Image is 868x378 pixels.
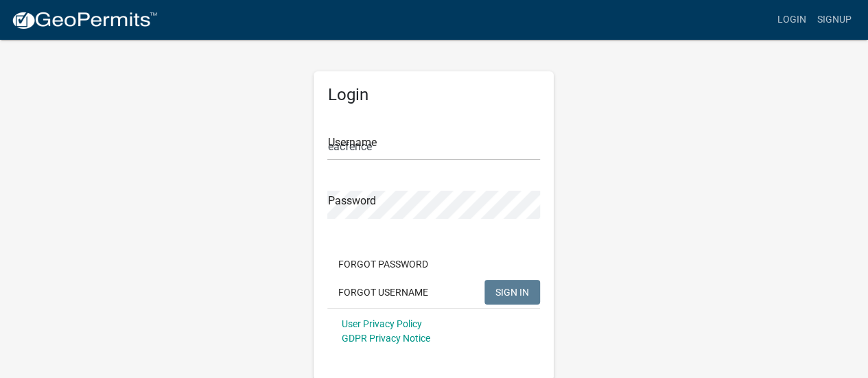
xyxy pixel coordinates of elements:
span: SIGN IN [495,286,529,297]
a: Login [772,7,812,33]
button: SIGN IN [484,280,540,305]
h5: Login [327,85,540,105]
button: Forgot Username [327,280,439,305]
a: User Privacy Policy [341,318,421,329]
button: Forgot Password [327,252,439,276]
a: GDPR Privacy Notice [341,333,430,344]
a: Signup [812,7,857,33]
